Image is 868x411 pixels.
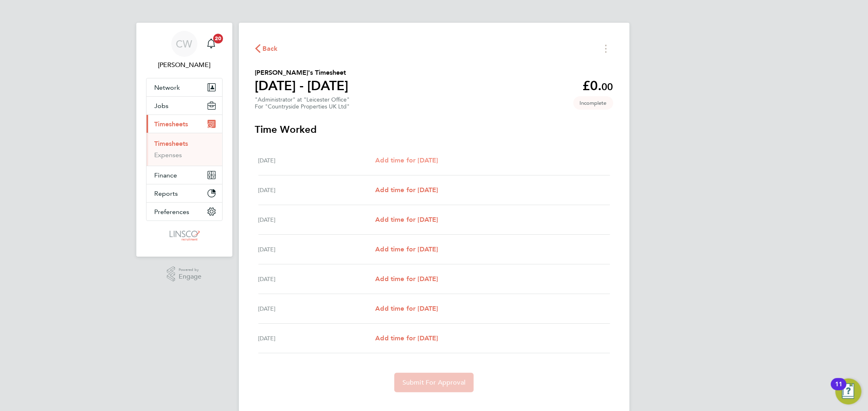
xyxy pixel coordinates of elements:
span: Add time for [DATE] [375,245,438,253]
span: Network [155,84,180,91]
a: Add time for [DATE] [375,185,438,195]
span: Add time for [DATE] [375,275,438,283]
span: Add time for [DATE] [375,216,438,223]
h2: [PERSON_NAME]'s Timesheet [255,68,349,78]
a: Add time for [DATE] [375,333,438,343]
button: Open Resource Center, 11 new notifications [835,379,861,405]
div: [DATE] [258,274,376,284]
img: linsco-logo-retina.png [167,229,201,242]
button: Timesheets Menu [599,42,613,55]
app-decimal: £0. [583,78,613,93]
a: Timesheets [155,140,188,147]
span: Finance [155,171,177,179]
button: Finance [146,166,222,184]
div: [DATE] [258,185,376,195]
button: Jobs [146,97,222,115]
h1: [DATE] - [DATE] [255,78,349,94]
div: [DATE] [258,215,376,225]
span: Add time for [DATE] [375,334,438,342]
div: 11 [835,384,842,395]
span: Reports [155,190,178,197]
a: Expenses [155,151,182,159]
div: [DATE] [258,244,376,254]
button: Preferences [146,203,222,221]
span: This timesheet is Incomplete. [573,96,613,110]
span: Preferences [155,208,190,216]
button: Timesheets [146,115,222,133]
a: Add time for [DATE] [375,215,438,225]
span: Add time for [DATE] [375,186,438,194]
span: 00 [602,81,613,93]
span: Timesheets [155,120,188,128]
a: Add time for [DATE] [375,274,438,284]
div: [DATE] [258,304,376,314]
a: 20 [203,31,219,57]
span: Add time for [DATE] [375,156,438,164]
a: Add time for [DATE] [375,156,438,165]
h3: Time Worked [255,123,613,136]
span: CW [176,39,192,49]
a: Add time for [DATE] [375,244,438,254]
a: Add time for [DATE] [375,304,438,314]
button: Reports [146,184,222,202]
button: Back [255,43,278,54]
a: Powered byEngage [167,266,201,282]
span: Jobs [155,102,169,110]
span: 20 [213,34,223,43]
div: For "Countryside Properties UK Ltd" [255,103,350,110]
button: Network [146,78,222,96]
span: Powered by [179,266,201,273]
a: Go to home page [146,229,223,242]
div: [DATE] [258,156,376,165]
a: CW[PERSON_NAME] [146,31,223,70]
span: Add time for [DATE] [375,305,438,312]
span: Engage [179,273,201,280]
div: "Administrator" at "Leicester Office" [255,96,350,110]
nav: Main navigation [136,23,232,257]
div: Timesheets [146,133,222,166]
span: Back [263,44,278,54]
span: Chloe Whittall [146,60,223,70]
div: [DATE] [258,333,376,343]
